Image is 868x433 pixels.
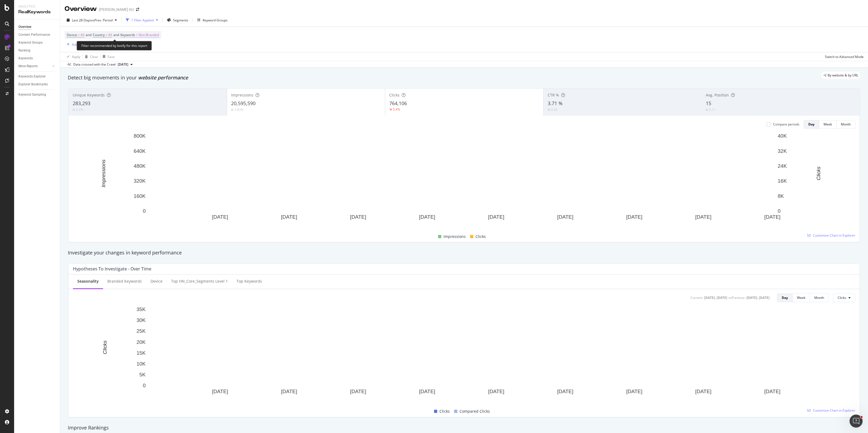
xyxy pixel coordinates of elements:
div: Overview [18,24,31,30]
div: Investigate your changes in keyword performance [68,249,860,256]
div: Week [797,295,805,300]
button: Save [101,52,115,61]
text: [DATE] [281,214,297,220]
text: 20K [136,339,146,345]
text: [DATE] [419,214,435,220]
div: legacy label [821,72,860,79]
button: Switch to Advanced Mode [823,52,864,61]
text: [DATE] [557,389,573,394]
button: Clear [83,52,98,61]
div: Top Keywords [237,279,262,284]
div: Clear [90,54,98,59]
span: and [113,33,119,37]
a: Keyword Sampling [18,92,56,98]
text: 24K [778,163,787,169]
text: [DATE] [488,214,504,220]
div: Keyword Sampling [18,92,46,98]
button: 1 Filter Applied [124,16,160,24]
button: Week [793,293,810,302]
img: Equal [706,109,708,111]
div: 5.4% [393,107,400,112]
text: [DATE] [557,214,573,220]
img: Equal [73,109,75,111]
text: Impressions [101,159,106,187]
div: Compare periods [773,122,799,127]
div: Ranking [18,48,30,53]
span: = [106,33,107,37]
div: Switch to Advanced Mode [825,54,864,59]
text: 0 [143,383,146,388]
div: RealKeywords [18,9,56,15]
div: 0.06 [551,107,557,112]
div: Device [151,279,162,284]
img: Equal [548,109,550,111]
span: Clicks [476,233,486,240]
span: Impressions [443,233,466,240]
a: More Reports [18,63,51,69]
text: [DATE] [281,389,297,394]
span: = [78,33,80,37]
button: Week [819,120,837,129]
text: 480K [134,163,146,169]
div: Add Filter [72,42,86,47]
text: [DATE] [212,389,228,394]
div: Filter recommended by botify for this report [77,41,152,50]
a: Ranking [18,48,56,53]
span: Avg. Position [706,92,729,98]
div: vs Previous : [728,295,745,300]
div: [DATE] - [DATE] [704,295,727,300]
text: [DATE] [626,214,642,220]
button: Segments [165,16,190,24]
text: 8K [778,193,784,199]
span: 15 [706,100,711,106]
text: Clicks [102,340,108,354]
text: [DATE] [212,214,228,220]
span: Clicks [389,92,400,98]
text: 30K [136,317,146,323]
svg: A chart. [73,133,850,227]
span: Customize Chart in Explorer [813,233,855,238]
div: Keyword Groups [18,40,43,46]
a: Keywords Explorer [18,74,56,79]
div: [DATE] - [DATE] [746,295,770,300]
span: 20,595,590 [231,100,256,106]
div: Data crossed with the Crawl [73,62,116,67]
div: Month [841,122,851,127]
a: Explorer Bookmarks [18,82,56,87]
text: 15K [136,350,146,356]
div: Save [107,54,115,59]
span: All [108,31,112,39]
svg: A chart. [73,306,850,402]
button: Day [777,293,793,302]
div: Seasonality [77,279,99,284]
span: Clicks [838,295,846,300]
button: Month [837,120,855,129]
a: Content Performance [18,32,56,38]
button: Last 28 DaysvsPrev. Period [65,16,119,24]
button: Keyword Groups [195,16,230,24]
div: Explorer Bookmarks [18,82,48,87]
text: [DATE] [695,214,711,220]
div: 0.2% [76,107,83,112]
div: Overview [65,4,97,14]
img: Equal [231,109,233,111]
div: [PERSON_NAME] AU [99,7,134,12]
span: Impressions [231,92,253,98]
span: = [136,33,138,37]
text: 35K [136,306,146,312]
button: Apply [65,52,80,61]
span: 764,106 [389,100,407,106]
text: [DATE] [488,389,504,394]
span: Non-Branded [139,31,159,39]
span: Unique Keywords [73,92,105,98]
span: All [81,31,84,39]
div: Improve Rankings [68,424,860,431]
span: vs Prev. Period [91,18,113,22]
span: Last 28 Days [72,18,91,22]
text: 320K [134,178,146,184]
div: Top HN_Core_Segments Level 1 [171,279,228,284]
div: Analytics [18,4,56,9]
button: Month [810,293,829,302]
